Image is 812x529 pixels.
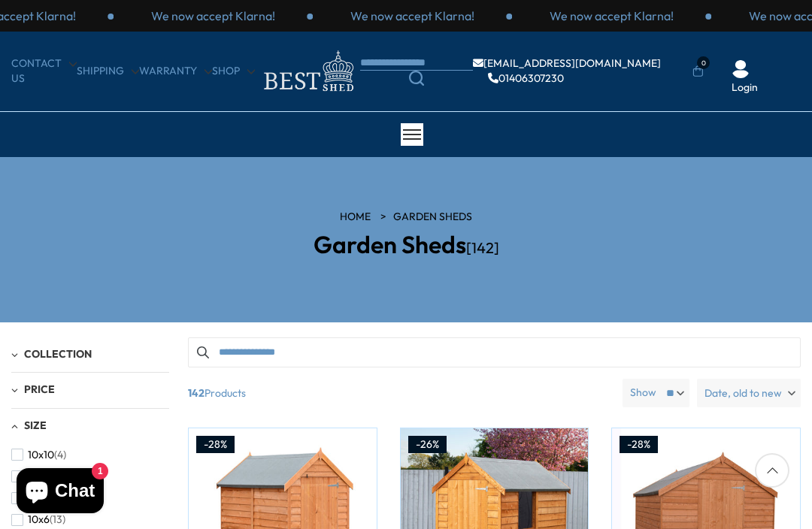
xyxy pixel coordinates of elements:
span: Collection [24,347,92,361]
span: 10x10 [28,449,54,461]
img: User Icon [732,60,750,78]
span: 10x6 [28,513,50,526]
span: [142] [466,238,499,257]
a: 0 [692,64,704,79]
span: 0 [697,56,710,69]
a: CONTACT US [11,56,77,86]
p: We now accept Klarna! [550,8,674,24]
span: (4) [54,449,66,461]
a: Shipping [77,64,139,79]
div: 1 / 3 [114,8,313,24]
div: -28% [196,436,235,454]
div: -26% [408,436,447,454]
img: logo [255,47,360,95]
button: 10x15 [11,466,65,488]
a: Search [360,71,473,86]
inbox-online-store-chat: Shopify online store chat [12,468,108,517]
div: 3 / 3 [512,8,711,24]
p: We now accept Klarna! [350,8,474,24]
span: Size [24,419,47,432]
a: Shop [212,64,255,79]
a: 01406307230 [488,73,564,83]
a: Login [732,80,758,95]
button: 10x10 [11,444,66,466]
span: Price [24,382,55,396]
span: Date, old to new [704,379,782,407]
div: 2 / 3 [313,8,512,24]
div: -28% [620,436,658,454]
a: Warranty [139,64,212,79]
a: Garden Sheds [393,210,472,225]
p: We now accept Klarna! [151,8,275,24]
button: 10x20 [11,488,68,509]
span: Products [182,379,617,407]
a: [EMAIL_ADDRESS][DOMAIN_NAME] [473,58,661,68]
label: Date, old to new [697,379,801,407]
label: Show [630,385,656,401]
span: (13) [50,513,65,526]
h2: Garden Sheds [214,231,598,258]
b: 142 [188,379,205,407]
input: Search products [188,337,801,367]
a: HOME [340,210,371,225]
